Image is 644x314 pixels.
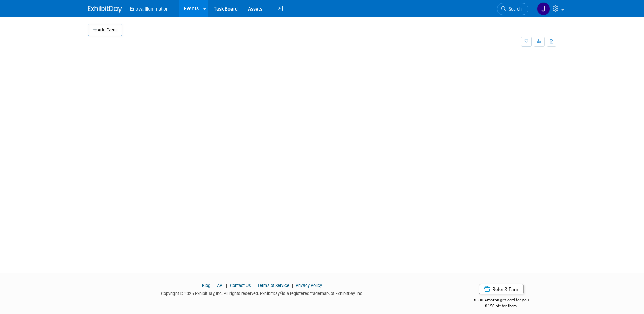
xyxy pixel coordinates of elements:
img: ExhibitDay [88,6,122,13]
a: Privacy Policy [296,283,322,288]
a: API [217,283,223,288]
a: Terms of Service [257,283,289,288]
img: Janelle Tlusty [537,2,550,15]
div: $500 Amazon gift card for you, [447,293,556,309]
div: Copyright © 2025 ExhibitDay, Inc. All rights reserved. ExhibitDay is a registered trademark of Ex... [88,289,437,297]
button: Add Event [88,24,122,36]
span: Search [506,6,522,12]
span: | [290,283,295,288]
span: | [211,283,216,288]
div: $150 off for them. [447,303,556,309]
span: | [252,283,256,288]
a: Refer & Earn [479,284,524,294]
a: Search [497,3,528,15]
span: Enova Illumination [130,6,169,12]
a: Blog [202,283,210,288]
sup: ® [280,291,282,294]
span: | [224,283,229,288]
a: Contact Us [230,283,251,288]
